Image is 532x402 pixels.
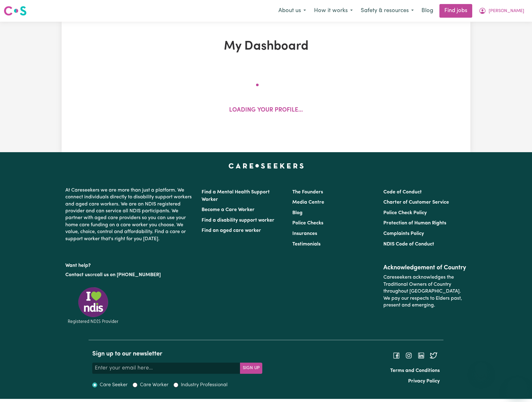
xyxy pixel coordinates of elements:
[65,269,194,281] p: or
[240,363,262,374] button: Subscribe
[229,163,304,168] a: Careseekers home page
[133,39,399,54] h1: My Dashboard
[390,368,440,373] a: Terms and Conditions
[202,218,274,223] a: Find a disability support worker
[507,377,527,397] iframe: Button to launch messaging window
[292,210,303,215] a: Blog
[405,353,412,358] a: Follow Careseekers on Instagram
[383,242,434,247] a: NDIS Code of Conduct
[65,260,194,269] p: Want help?
[292,200,324,205] a: Media Centre
[383,221,446,226] a: Protection of Human Rights
[408,379,440,384] a: Privacy Policy
[92,363,240,374] input: Enter your email here...
[229,106,303,115] p: Loading your profile...
[383,200,449,205] a: Charter of Customer Service
[202,228,261,233] a: Find an aged care worker
[383,231,424,236] a: Complaints Policy
[181,381,228,389] label: Industry Professional
[383,272,467,311] p: Careseekers acknowledges the Traditional Owners of Country throughout [GEOGRAPHIC_DATA]. We pay o...
[417,353,425,358] a: Follow Careseekers on LinkedIn
[475,4,528,17] button: My Account
[65,272,90,277] a: Contact us
[383,190,422,195] a: Code of Conduct
[65,184,194,245] p: At Careseekers we are more than just a platform. We connect individuals directly to disability su...
[140,381,168,389] label: Care Worker
[274,4,310,17] button: About us
[202,207,255,212] a: Become a Care Worker
[202,190,270,202] a: Find a Mental Health Support Worker
[292,242,321,247] a: Testimonials
[430,353,437,358] a: Follow Careseekers on Twitter
[439,4,472,18] a: Find jobs
[357,4,418,17] button: Safety & resources
[292,231,317,236] a: Insurances
[418,4,437,18] a: Blog
[310,4,357,17] button: How it works
[94,272,161,277] a: call us on [PHONE_NUMBER]
[383,210,427,215] a: Police Check Policy
[92,350,262,358] h2: Sign up to our newsletter
[393,353,400,358] a: Follow Careseekers on Facebook
[100,381,128,389] label: Care Seeker
[4,4,27,18] a: Careseekers logo
[489,8,524,15] span: [PERSON_NAME]
[292,221,323,226] a: Police Checks
[65,286,121,325] img: Registered NDIS provider
[292,190,323,195] a: The Founders
[383,264,467,272] h2: Acknowledgement of Country
[475,362,487,375] iframe: Close message
[4,5,27,16] img: Careseekers logo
